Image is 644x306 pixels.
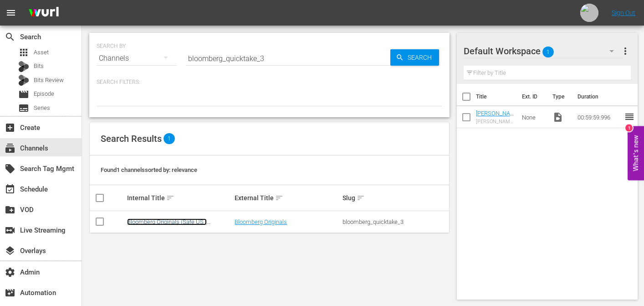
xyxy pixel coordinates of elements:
[34,89,54,99] span: Episode
[101,133,162,144] span: Search Results
[97,78,442,86] p: Search Filters:
[34,62,44,71] span: Bits
[625,124,633,131] div: 1
[34,104,50,113] span: Series
[612,9,635,16] a: Sign Out
[235,192,340,203] div: External Title
[518,106,549,128] td: None
[574,106,624,128] td: 00:59:59.996
[542,42,554,62] span: 1
[5,267,15,278] span: Admin
[476,110,514,124] a: [PERSON_NAME] Logo 1 hr
[342,218,448,225] div: bloomberg_quicktake_3
[275,194,283,202] span: sort
[127,192,232,203] div: Internal Title
[5,245,15,256] span: Overlays
[18,61,29,72] div: Bits
[97,46,177,71] div: Channels
[476,119,515,124] div: [PERSON_NAME] Logo 1 hr
[127,218,207,232] a: Bloomberg Originals (Safe US - Gracenote)
[476,84,516,109] th: Title
[572,84,627,109] th: Duration
[357,194,365,202] span: sort
[5,225,15,236] span: Live Streaming
[34,76,64,85] span: Bits Review
[5,143,15,154] span: Channels
[18,103,29,114] span: Series
[235,218,287,225] a: Bloomberg Originals
[580,4,598,22] img: photo.jpg
[552,112,563,123] span: Video
[101,166,197,173] span: Found 1 channels sorted by: relevance
[390,49,439,66] button: Search
[166,194,174,202] span: sort
[164,133,175,144] span: 1
[404,49,439,66] span: Search
[5,184,15,195] span: Schedule
[34,48,49,57] span: Asset
[22,2,66,24] img: ans4CAIJ8jUAAAAAAAAAAAAAAAAAAAAAAAAgQb4GAAAAAAAAAAAAAAAAAAAAAAAAJMjXAAAAAAAAAAAAAAAAAAAAAAAAgAT5G...
[5,287,15,298] span: Automation
[5,163,15,174] span: Search Tag Mgmt
[342,192,448,203] div: Slug
[5,7,16,18] span: menu
[5,122,15,133] span: Create
[5,31,15,42] span: Search
[464,38,623,64] div: Default Workspace
[628,126,644,180] button: Open Feedback Widget
[624,111,635,122] span: reorder
[547,84,572,109] th: Type
[620,46,631,57] span: more_vert
[18,75,29,86] div: Bits Review
[5,204,15,215] span: VOD
[18,89,29,100] span: Episode
[516,84,547,109] th: Ext. ID
[18,47,29,58] span: Asset
[620,40,631,62] button: more_vert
